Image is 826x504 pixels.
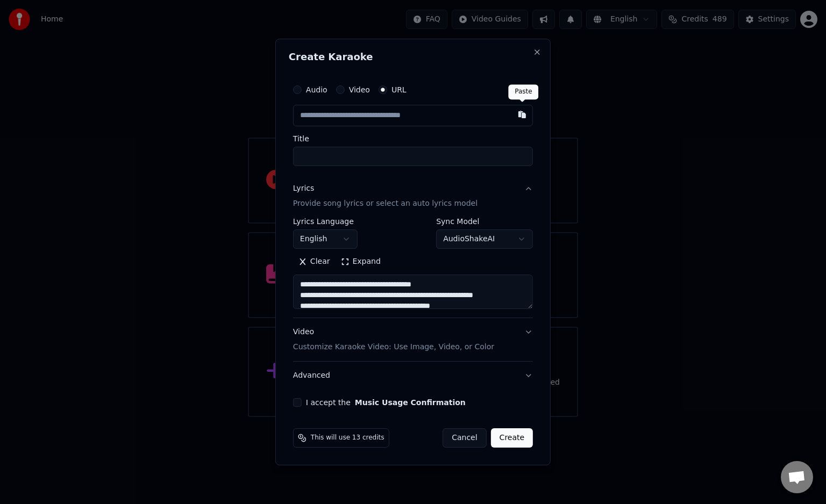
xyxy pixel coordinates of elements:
div: Video [293,327,494,352]
label: Lyrics Language [293,218,358,225]
label: Video [349,86,370,93]
label: URL [391,86,407,93]
label: Audio [306,86,327,93]
div: LyricsProvide song lyrics or select an auto lyrics model [293,218,533,318]
button: Cancel [443,428,486,448]
label: Sync Model [436,218,533,225]
h2: Create Karaoke [289,52,537,62]
div: Lyrics [293,183,314,194]
button: LyricsProvide song lyrics or select an auto lyrics model [293,175,533,218]
p: Customize Karaoke Video: Use Image, Video, or Color [293,342,494,352]
button: VideoCustomize Karaoke Video: Use Image, Video, or Color [293,318,533,361]
button: Expand [335,253,386,270]
button: Advanced [293,362,533,390]
button: I accept the [355,399,466,406]
button: Create [491,428,533,448]
button: Clear [293,253,336,270]
label: I accept the [306,399,466,406]
div: Paste [508,84,538,99]
span: This will use 13 credits [311,434,384,442]
label: Title [293,135,533,142]
p: Provide song lyrics or select an auto lyrics model [293,198,478,209]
